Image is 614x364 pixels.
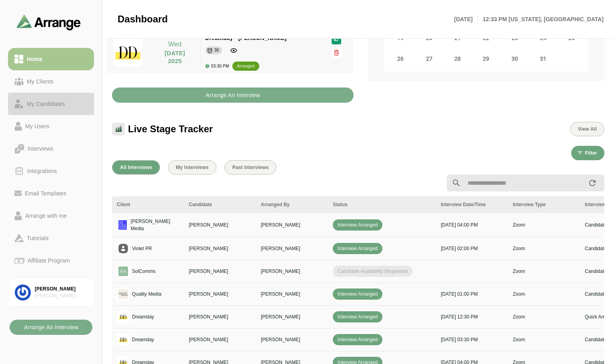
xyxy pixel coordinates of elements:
[441,245,503,252] p: [DATE] 02:00 PM
[571,146,604,160] button: Filter
[10,320,92,335] button: Arrange An Interview
[112,88,354,103] button: Arrange An Interview
[570,122,604,136] button: View All
[333,334,382,345] span: Interview Arranged
[8,70,94,93] a: My Clients
[513,336,575,343] p: Zoom
[117,242,130,255] img: placeholder logo
[117,265,130,278] img: logo
[132,268,156,275] p: SolComms
[132,290,161,298] p: Quality Media
[24,256,73,265] div: Affiliate Program
[117,333,130,346] img: logo
[441,336,503,343] p: [DATE] 03:30 PM
[189,336,251,343] p: [PERSON_NAME]
[24,233,52,243] div: Tutorials
[513,290,575,298] p: Zoom
[8,249,94,272] a: Affiliate Program
[17,14,81,30] img: arrangeai-name-small-logo.4d2b8aee.svg
[168,160,216,175] button: My Interviews
[155,49,195,65] p: [DATE] 2025
[132,245,152,252] p: Violet PR
[131,218,179,232] p: [PERSON_NAME] Media
[22,211,70,221] div: Arrange with me
[117,219,128,231] img: logo
[509,53,520,64] span: Thursday, October 30, 2025
[452,53,463,64] span: Tuesday, October 28, 2025
[224,160,276,175] button: Past Interviews
[132,336,154,343] p: Dreamday
[112,160,160,175] button: All Interviews
[117,201,179,208] div: Client
[333,311,382,322] span: Interview Arranged
[205,64,229,68] div: 03:30 PM
[441,221,503,229] p: [DATE] 04:00 PM
[189,313,251,320] p: [PERSON_NAME]
[35,292,87,299] div: [PERSON_NAME] Associates
[480,53,492,64] span: Wednesday, October 29, 2025
[8,182,94,205] a: Email Templates
[261,221,323,229] p: [PERSON_NAME]
[128,123,213,135] span: Live Stage Tracker
[395,53,406,64] span: Sunday, October 26, 2025
[189,268,251,275] p: [PERSON_NAME]
[333,201,431,208] div: Status
[205,88,260,103] b: Arrange An Interview
[114,38,142,67] img: dreamdayla_logo.jpg
[478,14,604,24] p: 12:33 PM [US_STATE], [GEOGRAPHIC_DATA]
[441,201,503,208] div: Interview Date/Time
[8,137,94,160] a: Interviews
[8,227,94,249] a: Tutorials
[214,46,219,54] div: 30
[513,245,575,252] p: Zoom
[8,160,94,182] a: Integrations
[261,336,323,343] p: [PERSON_NAME]
[261,313,323,320] p: [PERSON_NAME]
[588,178,597,188] i: appended action
[35,286,87,292] div: [PERSON_NAME]
[441,313,503,320] p: [DATE] 12:30 PM
[578,126,597,132] span: View All
[24,144,56,153] div: Interviews
[333,266,412,277] span: Candidate Availability Requested
[22,189,70,198] div: Email Templates
[176,165,209,170] span: My Interviews
[117,288,130,300] img: logo
[261,290,323,298] p: [PERSON_NAME]
[8,115,94,137] a: My Users
[189,201,251,208] div: Candidate
[8,48,94,70] a: Home
[441,290,503,298] p: [DATE] 01:00 PM
[120,165,152,170] span: All Interviews
[513,221,575,229] p: Zoom
[333,243,382,254] span: Interview Arranged
[189,290,251,298] p: [PERSON_NAME]
[24,99,68,109] div: My Candidates
[24,54,46,64] div: Home
[24,166,60,176] div: Integrations
[333,219,382,231] span: Interview Arranged
[132,313,154,320] p: Dreamday
[584,150,597,156] span: Filter
[513,268,575,275] p: Zoom
[22,121,52,131] div: My Users
[155,40,195,49] p: Wed
[118,13,168,25] span: Dashboard
[237,62,254,70] div: arranged
[24,320,78,335] b: Arrange An Interview
[454,14,478,24] p: [DATE]
[8,278,94,307] a: [PERSON_NAME][PERSON_NAME] Associates
[24,77,57,86] div: My Clients
[424,53,435,64] span: Monday, October 27, 2025
[538,53,549,64] span: Friday, October 31, 2025
[261,245,323,252] p: [PERSON_NAME]
[117,310,130,323] img: logo
[8,93,94,115] a: My Candidates
[261,268,323,275] p: [PERSON_NAME]
[513,313,575,320] p: Zoom
[232,165,269,170] span: Past Interviews
[333,288,382,300] span: Interview Arranged
[261,201,323,208] div: Arranged By
[8,205,94,227] a: Arrange with me
[189,245,251,252] p: [PERSON_NAME]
